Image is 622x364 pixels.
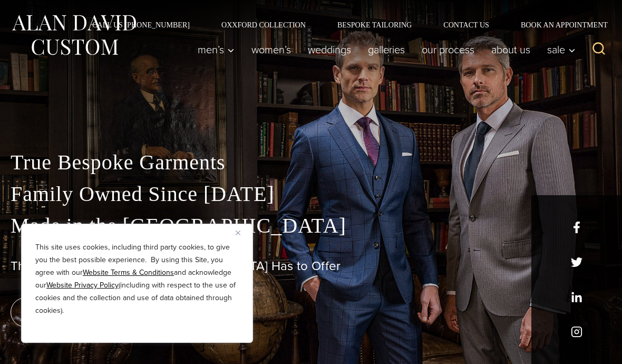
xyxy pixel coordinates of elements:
a: Book an Appointment [505,21,611,28]
a: About Us [483,39,539,60]
img: Close [236,231,240,235]
a: Contact Us [427,21,505,28]
nav: Primary Navigation [189,39,581,60]
a: Website Terms & Conditions [83,267,174,278]
p: True Bespoke Garments Family Owned Since [DATE] Made in the [GEOGRAPHIC_DATA] [11,147,611,242]
span: Men’s [198,44,235,55]
p: This site uses cookies, including third party cookies, to give you the best possible experience. ... [35,241,239,317]
a: weddings [299,39,359,60]
a: Bespoke Tailoring [322,21,427,28]
a: Galleries [359,39,413,60]
a: book an appointment [11,298,158,327]
nav: Secondary Navigation [76,21,611,28]
button: Close [236,226,248,239]
span: Sale [547,44,576,55]
a: Women’s [243,39,299,60]
a: Our Process [413,39,483,60]
img: Alan David Custom [11,12,137,59]
h1: The Best Custom Suits [GEOGRAPHIC_DATA] Has to Offer [11,258,611,274]
a: Call Us [PHONE_NUMBER] [76,21,206,28]
button: View Search Form [586,37,611,62]
a: Website Privacy Policy [46,280,119,291]
a: Oxxford Collection [206,21,322,28]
